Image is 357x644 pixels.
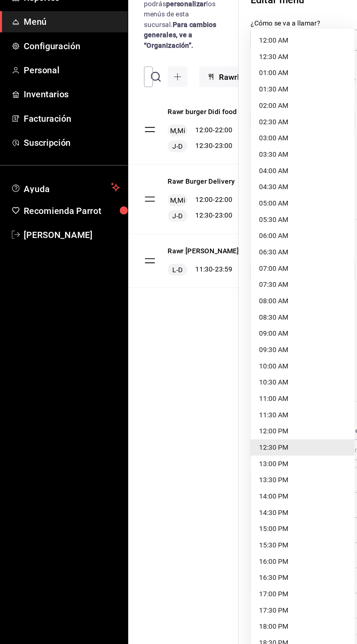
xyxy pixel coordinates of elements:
[185,429,262,441] li: 13:30 PM
[185,261,262,273] li: 06:30 AM
[185,621,262,633] li: 21:30 PM
[185,200,262,212] li: 04:00 AM
[185,441,262,453] li: 14:00 PM
[185,381,262,393] li: 11:30 AM
[185,477,262,489] li: 15:30 PM
[185,104,262,116] li: 12:00 AM
[185,501,262,513] li: 16:30 PM
[185,609,262,621] li: 21:00 PM
[185,549,262,561] li: 18:30 PM
[185,525,262,537] li: 17:30 PM
[185,333,262,345] li: 09:30 AM
[185,489,262,501] li: 16:00 PM
[185,321,262,333] li: 09:00 AM
[185,369,262,381] li: 11:00 AM
[185,309,262,321] li: 08:30 AM
[185,537,262,549] li: 18:00 PM
[185,249,262,261] li: 06:00 AM
[185,513,262,525] li: 17:00 PM
[185,152,262,164] li: 02:00 AM
[185,297,262,309] li: 08:00 AM
[185,273,262,285] li: 07:00 AM
[185,176,262,188] li: 03:00 AM
[185,188,262,200] li: 03:30 AM
[185,597,262,609] li: 20:30 PM
[185,393,262,405] li: 12:00 PM
[185,357,262,369] li: 10:30 AM
[185,212,262,225] li: 04:30 AM
[185,453,262,465] li: 14:30 PM
[185,417,262,429] li: 13:00 PM
[185,116,262,128] li: 12:30 AM
[185,561,262,573] li: 19:00 PM
[185,225,262,237] li: 05:00 AM
[185,237,262,249] li: 05:30 AM
[185,405,262,417] li: 12:30 PM
[185,573,262,585] li: 19:30 PM
[185,285,262,297] li: 07:30 AM
[185,128,262,140] li: 01:00 AM
[185,465,262,477] li: 15:00 PM
[185,585,262,597] li: 20:00 PM
[185,140,262,152] li: 01:30 AM
[185,164,262,176] li: 02:30 AM
[185,345,262,357] li: 10:00 AM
